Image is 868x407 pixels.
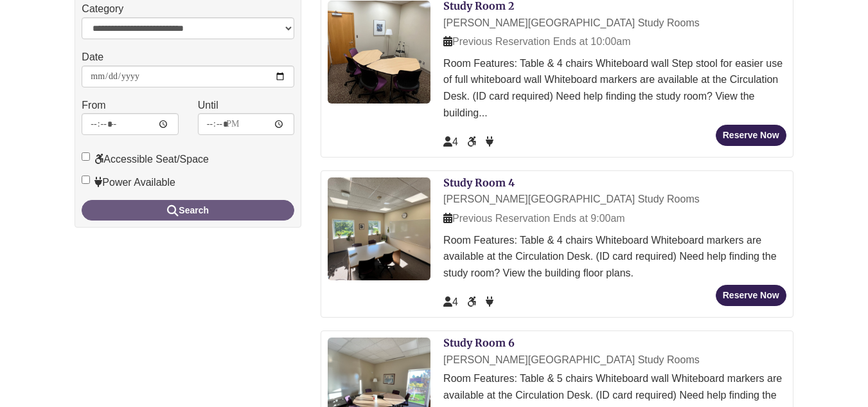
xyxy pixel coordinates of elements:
[82,200,294,221] button: Search
[82,152,90,161] input: Accessible Seat/Space
[443,136,458,147] span: The capacity of this space
[328,177,430,280] img: Study Room 4
[443,232,786,282] div: Room Features: Table & 4 chairs Whiteboard Whiteboard markers are available at the Circulation De...
[328,1,430,104] img: Study Room 2
[82,176,90,184] input: Power Available
[716,285,786,306] button: Reserve Now
[443,336,515,349] a: Study Room 6
[82,1,123,17] label: Category
[443,36,630,47] span: Previous Reservation Ends at 10:00am
[443,191,786,208] div: [PERSON_NAME][GEOGRAPHIC_DATA] Study Rooms
[467,296,479,307] span: Accessible Seat/Space
[82,49,103,66] label: Date
[443,55,786,121] div: Room Features: Table & 4 chairs Whiteboard wall Step stool for easier use of full whiteboard wall...
[443,213,625,224] span: Previous Reservation Ends at 9:00am
[716,125,786,146] button: Reserve Now
[486,136,493,147] span: Power Available
[443,15,786,32] div: [PERSON_NAME][GEOGRAPHIC_DATA] Study Rooms
[443,296,458,307] span: The capacity of this space
[443,176,515,189] a: Study Room 4
[443,352,786,368] div: [PERSON_NAME][GEOGRAPHIC_DATA] Study Rooms
[486,296,493,307] span: Power Available
[82,151,209,168] label: Accessible Seat/Space
[467,136,479,147] span: Accessible Seat/Space
[198,97,218,114] label: Until
[82,174,175,191] label: Power Available
[82,97,105,114] label: From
